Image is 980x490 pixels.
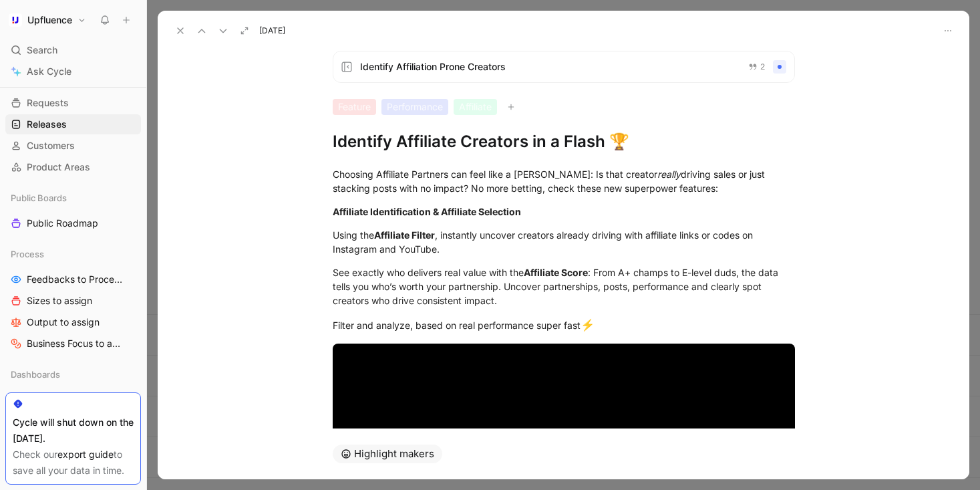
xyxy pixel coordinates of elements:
[27,118,67,131] span: Releases
[746,59,768,74] button: 2
[11,368,60,381] span: Dashboards
[259,25,285,36] span: [DATE]
[5,269,141,289] a: Feedbacks to Process
[5,62,141,82] a: Ask Cycle
[9,13,22,27] img: Upfluence
[5,364,141,431] div: DashboardsVoice of CustomerTrends
[5,114,141,134] a: Releases
[333,206,521,217] strong: Affiliate Identification & Affiliate Selection
[524,267,588,278] strong: Affiliate Score
[381,99,448,115] div: Performance
[11,191,67,205] span: Public Boards
[454,99,497,115] div: Affiliate
[5,188,141,233] div: Public BoardsPublic Roadmap
[333,445,442,463] button: Highlight makers
[760,63,765,71] span: 2
[5,188,141,208] div: Public Boards
[333,131,795,152] h1: Identify Affiliate Creators in a Flash 🏆
[333,99,376,115] div: Feature
[5,244,141,354] div: ProcessFeedbacks to ProcessSizes to assignOutput to assignBusiness Focus to assign
[57,449,114,460] a: export guide
[5,244,141,264] div: Process
[13,447,134,479] div: Check our to save all your data in time.
[27,14,72,26] h1: Upfluence
[5,136,141,156] a: Customers
[27,217,98,230] span: Public Roadmap
[5,93,141,113] a: Requests
[360,59,738,75] span: Identify Affiliation Prone Creators
[27,42,57,58] span: Search
[5,291,141,311] a: Sizes to assign
[27,337,124,350] span: Business Focus to assign
[27,316,100,329] span: Output to assign
[27,160,90,174] span: Product Areas
[27,96,69,110] span: Requests
[5,11,90,29] button: UpfluenceUpfluence
[11,247,44,261] span: Process
[333,317,795,334] div: Filter and analyze, based on real performance super fast
[333,228,795,256] div: Using the , instantly uncover creators already driving with affiliate links or codes on Instagram...
[5,312,141,332] a: Output to assign
[657,168,681,180] em: really
[13,414,134,447] div: Cycle will shut down on the [DATE].
[374,229,435,241] strong: Affiliate Filter
[27,139,75,152] span: Customers
[333,265,795,308] div: See exactly who delivers real value with the : From A+ champs to E-level duds, the data tells you...
[5,364,141,384] div: Dashboards
[27,273,122,286] span: Feedbacks to Process
[5,213,141,233] a: Public Roadmap
[5,390,141,410] a: Voice of Customer
[5,40,141,60] div: Search
[333,167,795,195] div: Choosing Affiliate Partners can feel like a [PERSON_NAME]: Is that creator driving sales or just ...
[333,99,795,115] div: FeaturePerformanceAffiliate
[5,334,141,354] a: Business Focus to assign
[27,294,92,308] span: Sizes to assign
[5,157,141,177] a: Product Areas
[27,64,71,80] span: Ask Cycle
[581,318,595,332] span: ⚡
